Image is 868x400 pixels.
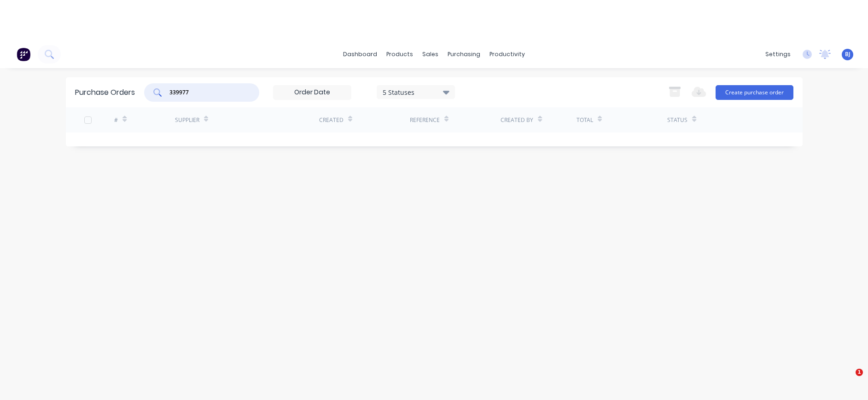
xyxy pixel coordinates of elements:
input: Search purchase orders... [169,88,245,97]
img: Factory [17,47,30,61]
span: 1 [856,369,863,376]
iframe: Intercom live chat [837,369,859,391]
div: sales [418,47,443,61]
div: Purchase Orders [75,87,135,98]
div: Supplier [175,116,199,124]
div: Created [319,116,344,124]
div: 5 Statuses [383,87,449,97]
div: Status [667,116,687,124]
div: # [114,116,118,124]
div: purchasing [443,47,485,61]
input: Order Date [274,86,351,99]
div: productivity [485,47,530,61]
div: Created By [501,116,533,124]
a: dashboard [338,47,382,61]
div: products [382,47,418,61]
div: Total [577,116,593,124]
button: Create purchase order [716,85,793,100]
span: BJ [845,50,851,58]
div: settings [761,47,795,61]
div: Reference [410,116,440,124]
